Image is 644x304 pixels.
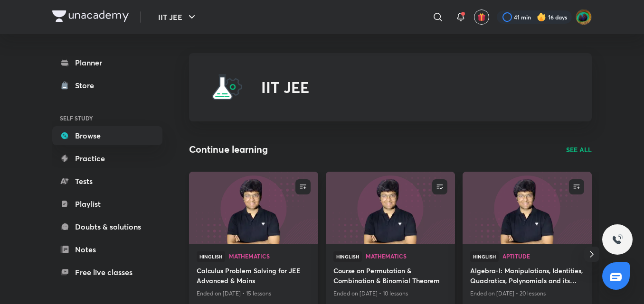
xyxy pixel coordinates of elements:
a: Algebra-I: Manipulations, Identities, Quadratics, Polynomials and its Equations [470,266,584,287]
a: Playlist [52,194,162,213]
a: Doubts & solutions [52,217,162,236]
a: new-thumbnail [326,172,455,244]
img: IIT JEE [212,72,242,102]
a: Company Logo [52,10,129,24]
a: Browse [52,126,162,145]
span: Aptitude [502,253,584,259]
span: Mathematics [366,253,447,259]
a: SEE ALL [566,145,592,155]
span: Hinglish [470,251,499,262]
a: Mathematics [366,253,447,260]
button: avatar [474,9,489,25]
a: Aptitude [502,253,584,260]
p: Ended on [DATE] • 20 lessons [470,287,584,300]
h6: SELF STUDY [52,110,162,126]
img: streak [537,12,546,22]
a: Calculus Problem Solving for JEE Advanced & Mains [197,266,311,287]
a: Course on Permutation & Combination & Binomial Theorem [333,266,447,287]
img: avatar [477,13,486,21]
img: Company Logo [52,10,129,22]
a: Practice [52,149,162,168]
a: Mathematics [229,253,311,260]
h2: Continue learning [189,142,268,157]
a: new-thumbnail [189,172,318,244]
span: Hinglish [197,251,225,262]
button: IIT JEE [152,8,203,27]
a: new-thumbnail [463,172,592,244]
a: Notes [52,240,162,259]
a: Store [52,76,162,95]
span: Hinglish [333,251,362,262]
div: Store [75,80,100,91]
a: Free live classes [52,263,162,282]
p: Ended on [DATE] • 15 lessons [197,287,311,300]
img: new-thumbnail [188,171,319,244]
p: Ended on [DATE] • 10 lessons [333,287,447,300]
h2: IIT JEE [261,78,309,96]
a: Tests [52,172,162,191]
span: Mathematics [229,253,311,259]
img: new-thumbnail [324,171,456,244]
img: new-thumbnail [461,171,593,244]
img: ttu [612,234,623,245]
img: Shravan [576,9,592,25]
a: Planner [52,53,162,72]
